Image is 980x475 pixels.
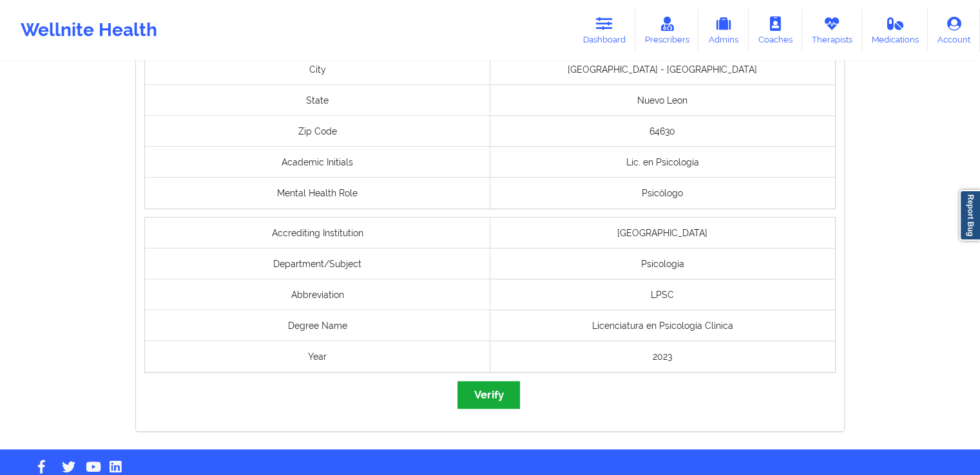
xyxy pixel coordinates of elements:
div: Department/Subject [145,248,490,279]
div: Psicología [490,248,836,279]
div: 2023 [490,341,836,372]
a: Coaches [749,9,802,51]
div: Licenciatura en Psicología Clínica [490,310,836,341]
div: Mental Health Role [145,178,490,209]
button: Verify [457,381,519,409]
a: Prescribers [635,9,699,51]
div: [GEOGRAPHIC_DATA] [490,218,836,248]
a: Admins [698,9,749,51]
div: Degree Name [145,310,490,341]
div: LPSC [490,279,836,310]
div: State [145,85,490,116]
div: Psicólogo [490,178,836,209]
a: Account [928,9,980,51]
div: City [145,54,490,85]
div: Accrediting Institution [145,218,490,248]
div: Academic Initials [145,147,490,178]
div: Nuevo Leon [490,85,836,116]
div: [GEOGRAPHIC_DATA] - [GEOGRAPHIC_DATA] [490,54,836,85]
a: Medications [862,9,928,51]
div: 64630 [490,116,836,147]
div: Year [145,341,490,372]
div: Abbreviation [145,279,490,310]
div: Zip Code [145,116,490,147]
a: Therapists [802,9,862,51]
a: Report Bug [959,190,980,241]
div: Lic. en Psicología [490,147,836,178]
a: Dashboard [573,9,635,51]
